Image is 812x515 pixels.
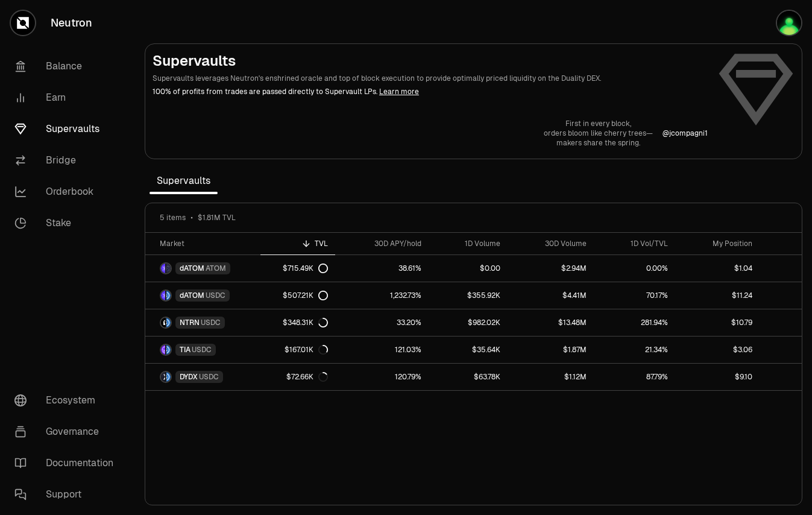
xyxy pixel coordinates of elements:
[260,309,335,336] a: $348.31K
[682,239,752,248] div: My Position
[153,51,708,71] h2: Supervaults
[145,282,260,309] a: dATOM LogoUSDC LogodATOMUSDC
[5,176,130,207] a: Orderbook
[180,318,200,327] span: NTRN
[180,372,198,382] span: DYDX
[166,264,171,273] img: ATOM Logo
[777,11,801,35] img: meow
[198,213,236,223] span: $1.81M TVL
[5,447,130,479] a: Documentation
[166,291,171,300] img: USDC Logo
[5,145,130,176] a: Bridge
[161,291,165,300] img: dATOM Logo
[161,264,165,273] img: dATOM Logo
[544,119,653,148] a: First in every block,orders bloom like cherry trees—makers share the spring.
[429,309,508,336] a: $982.02K
[594,336,675,363] a: 21.34%
[335,282,429,309] a: 1,232.73%
[515,239,587,248] div: 30D Volume
[379,87,419,96] a: Learn more
[161,372,165,382] img: DYDX Logo
[153,73,708,84] p: Supervaults leverages Neutron's enshrined oracle and top of block execution to provide optimally ...
[166,318,171,327] img: USDC Logo
[283,291,328,300] div: $507.21K
[149,169,218,193] span: Supervaults
[5,416,130,447] a: Governance
[286,372,328,382] div: $72.66K
[5,385,130,416] a: Ecosystem
[544,128,653,138] p: orders bloom like cherry trees—
[199,372,219,382] span: USDC
[5,51,130,82] a: Balance
[335,255,429,282] a: 38.61%
[594,309,675,336] a: 281.94%
[429,364,508,390] a: $63.78K
[268,239,328,248] div: TVL
[508,309,594,336] a: $13.48M
[166,372,171,382] img: USDC Logo
[663,128,708,138] a: @jcompagni1
[283,318,328,327] div: $348.31K
[180,291,204,300] span: dATOM
[5,479,130,510] a: Support
[145,255,260,282] a: dATOM LogoATOM LogodATOMATOM
[335,309,429,336] a: 33.20%
[594,282,675,309] a: 70.17%
[145,336,260,363] a: TIA LogoUSDC LogoTIAUSDC
[180,345,190,355] span: TIA
[160,213,186,223] span: 5 items
[5,82,130,113] a: Earn
[206,264,226,273] span: ATOM
[5,207,130,239] a: Stake
[260,255,335,282] a: $715.49K
[192,345,212,355] span: USDC
[675,336,760,363] a: $3.06
[508,282,594,309] a: $4.41M
[145,364,260,390] a: DYDX LogoUSDC LogoDYDXUSDC
[429,336,508,363] a: $35.64K
[153,86,708,97] p: 100% of profits from trades are passed directly to Supervault LPs.
[161,345,165,355] img: TIA Logo
[335,336,429,363] a: 121.03%
[161,318,165,327] img: NTRN Logo
[201,318,221,327] span: USDC
[508,336,594,363] a: $1.87M
[260,364,335,390] a: $72.66K
[675,282,760,309] a: $11.24
[180,264,204,273] span: dATOM
[166,345,171,355] img: USDC Logo
[436,239,500,248] div: 1D Volume
[145,309,260,336] a: NTRN LogoUSDC LogoNTRNUSDC
[206,291,225,300] span: USDC
[335,364,429,390] a: 120.79%
[429,282,508,309] a: $355.92K
[594,255,675,282] a: 0.00%
[429,255,508,282] a: $0.00
[544,119,653,128] p: First in every block,
[675,364,760,390] a: $9.10
[601,239,668,248] div: 1D Vol/TVL
[5,113,130,145] a: Supervaults
[260,282,335,309] a: $507.21K
[160,239,253,248] div: Market
[663,128,708,138] p: @ jcompagni1
[285,345,328,355] div: $167.01K
[342,239,421,248] div: 30D APY/hold
[283,264,328,273] div: $715.49K
[675,309,760,336] a: $10.79
[260,336,335,363] a: $167.01K
[675,255,760,282] a: $1.04
[594,364,675,390] a: 87.79%
[508,364,594,390] a: $1.12M
[544,138,653,148] p: makers share the spring.
[508,255,594,282] a: $2.94M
